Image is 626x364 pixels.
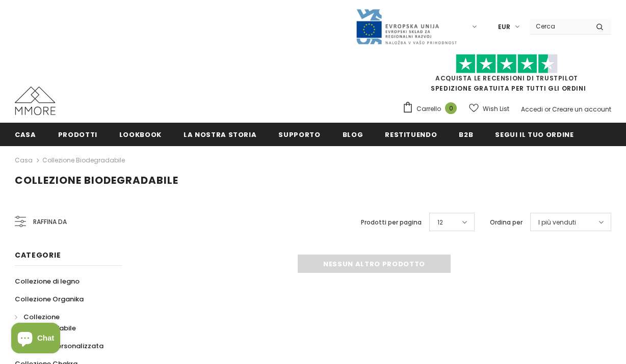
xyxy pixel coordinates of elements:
span: I più venduti [538,217,576,228]
a: Segui il tuo ordine [495,123,573,146]
a: supporto [278,123,320,146]
span: Collezione di legno [15,276,80,286]
a: Restituendo [385,123,437,146]
span: Categorie [15,250,61,260]
span: Collezione Organika [15,294,84,304]
span: SPEDIZIONE GRATUITA PER TUTTI GLI ORDINI [402,59,611,93]
a: Collezione biodegradabile [15,308,111,337]
span: Segui il tuo ordine [495,130,573,139]
span: B2B [459,130,473,139]
span: Raffina da [33,216,67,228]
span: Collezione biodegradabile [15,173,178,187]
a: La nostra storia [184,123,256,146]
span: 12 [437,217,443,228]
span: Carrello [416,104,441,114]
a: Collezione biodegradabile [42,156,125,164]
a: Collezione Organika [15,290,84,308]
img: Javni Razpis [355,8,457,45]
a: Lookbook [119,123,162,146]
label: Prodotti per pagina [361,217,422,228]
span: 0 [445,102,457,114]
img: Fidati di Pilot Stars [456,54,558,74]
span: La nostra storia [184,130,256,139]
span: Collezione biodegradabile [23,312,76,333]
a: Creare un account [552,105,611,114]
a: Blog [343,123,363,146]
a: Carrello 0 [402,101,462,117]
a: Casa [15,123,36,146]
span: supporto [278,130,320,139]
img: Casi MMORE [15,87,56,115]
span: Restituendo [385,130,437,139]
span: or [544,105,551,114]
label: Ordina per [490,217,523,228]
a: Acquista le recensioni di TrustPilot [435,74,578,82]
span: Prodotti [58,130,97,139]
a: Wish List [469,100,509,118]
input: Search Site [530,19,588,34]
a: Accedi [521,105,543,114]
span: Blog [343,130,363,139]
a: Collezione di legno [15,272,80,290]
a: Prodotti [58,123,97,146]
a: B2B [459,123,473,146]
a: Javni Razpis [355,22,457,31]
span: Wish List [483,104,509,114]
inbox-online-store-chat: Shopify online store chat [8,323,63,356]
span: Lookbook [119,130,162,139]
a: Casa [15,154,33,166]
span: EUR [498,22,510,32]
span: Casa [15,130,36,139]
